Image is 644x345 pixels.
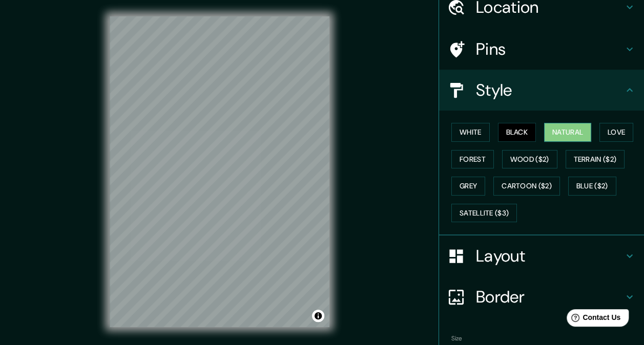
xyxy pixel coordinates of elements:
div: Pins [439,29,644,70]
div: Border [439,276,644,317]
button: Cartoon ($2) [493,177,560,196]
button: White [451,123,490,142]
h4: Layout [476,246,624,266]
button: Forest [451,150,494,169]
h4: Style [476,80,624,100]
button: Satellite ($3) [451,204,517,223]
h4: Pins [476,39,624,59]
button: Wood ($2) [502,150,557,169]
button: Love [599,123,633,142]
button: Natural [544,123,591,142]
button: Grey [451,177,485,196]
button: Terrain ($2) [566,150,625,169]
iframe: Help widget launcher [553,305,633,334]
canvas: Map [110,16,329,327]
label: Size [451,334,462,343]
button: Blue ($2) [568,177,616,196]
button: Black [498,123,536,142]
button: Toggle attribution [312,310,324,322]
div: Style [439,70,644,111]
div: Layout [439,235,644,276]
h4: Border [476,287,624,307]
